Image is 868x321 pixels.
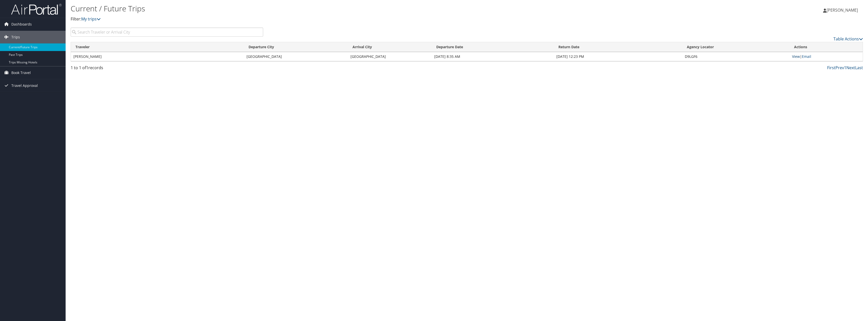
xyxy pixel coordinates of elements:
[244,42,348,52] th: Departure City: activate to sort column ascending
[71,65,263,73] div: 1 to 1 of records
[682,42,790,52] th: Agency Locator: activate to sort column ascending
[432,42,554,52] th: Departure Date: activate to sort column descending
[11,66,31,79] span: Book Travel
[835,65,844,70] a: Prev
[71,16,599,22] p: Filter:
[11,3,62,15] img: airportal-logo.png
[827,65,835,70] a: First
[833,36,863,42] a: Table Actions
[554,42,682,52] th: Return Date: activate to sort column ascending
[11,79,38,92] span: Travel Approval
[71,28,263,37] input: Search Traveler or Arrival City
[11,31,20,43] span: Trips
[802,54,811,59] a: Email
[844,65,846,70] a: 1
[348,42,432,52] th: Arrival City: activate to sort column ascending
[81,16,101,22] a: My trips
[244,52,348,61] td: [GEOGRAPHIC_DATA]
[827,7,858,13] span: [PERSON_NAME]
[792,54,800,59] a: View
[823,3,863,18] a: [PERSON_NAME]
[790,42,863,52] th: Actions
[71,42,244,52] th: Traveler: activate to sort column ascending
[71,52,244,61] td: [PERSON_NAME]
[554,52,682,61] td: [DATE] 12:23 PM
[86,65,88,70] span: 1
[348,52,432,61] td: [GEOGRAPHIC_DATA]
[71,3,599,14] h1: Current / Future Trips
[855,65,863,70] a: Last
[682,52,790,61] td: D9LGF6
[11,18,32,31] span: Dashboards
[790,52,863,61] td: |
[432,52,554,61] td: [DATE] 8:35 AM
[846,65,855,70] a: Next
